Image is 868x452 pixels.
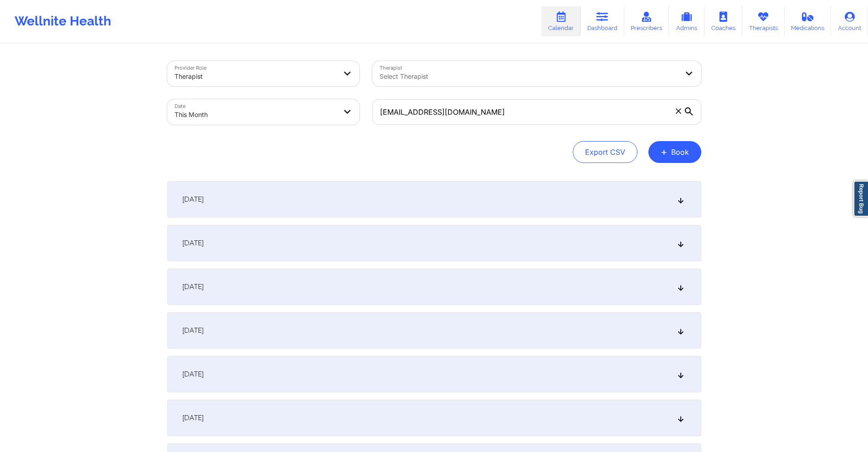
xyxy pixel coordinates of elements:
a: Account [831,6,868,36]
a: Admins [669,6,704,36]
button: +Book [648,141,701,163]
span: + [661,149,668,154]
span: [DATE] [182,413,204,422]
span: [DATE] [182,370,204,379]
a: Calendar [541,6,580,36]
span: [DATE] [182,282,204,291]
a: Medications [785,6,832,36]
span: [DATE] [182,239,204,248]
span: [DATE] [182,326,204,335]
a: Therapists [742,6,785,36]
a: Prescribers [624,6,669,36]
div: Therapist [175,66,337,86]
div: This Month [175,105,337,125]
button: Export CSV [573,141,637,163]
a: Coaches [704,6,742,36]
span: [DATE] [182,195,204,204]
a: Dashboard [580,6,624,36]
input: Search by patient email [372,99,701,125]
a: Report Bug [853,181,868,217]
